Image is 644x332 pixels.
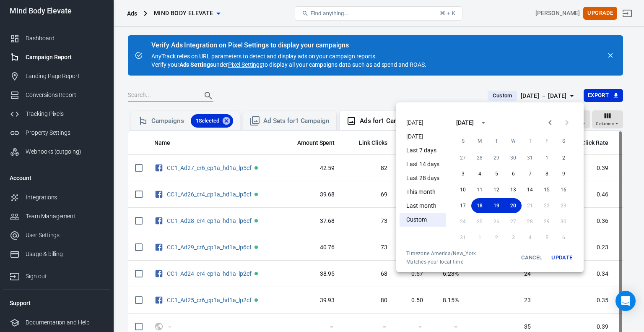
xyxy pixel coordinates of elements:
li: Custom [400,213,446,227]
button: 9 [555,166,572,181]
span: Tuesday [489,133,504,149]
span: Thursday [522,133,538,149]
button: 18 [471,198,488,213]
button: 3 [454,166,471,181]
li: Last 7 days [400,144,446,157]
button: 10 [454,182,471,197]
button: 11 [471,182,488,197]
button: 6 [505,166,522,181]
button: 7 [522,166,538,181]
span: Wednesday [506,133,521,149]
li: [DATE] [400,116,446,130]
button: 19 [488,198,505,213]
li: Last month [400,199,446,213]
div: [DATE] [456,118,474,127]
button: 8 [538,166,555,181]
div: Open Intercom Messenger [615,291,636,311]
span: Friday [539,133,554,149]
button: 15 [538,182,555,197]
button: 27 [454,150,471,165]
button: 5 [488,166,505,181]
li: Last 14 days [400,157,446,171]
button: 12 [488,182,505,197]
button: 31 [522,150,538,165]
button: 28 [471,150,488,165]
button: 4 [471,166,488,181]
div: Timezone: America/New_York [406,250,476,257]
button: 20 [505,198,522,213]
span: Matches your local time [406,259,476,265]
li: This month [400,185,446,199]
button: 30 [505,150,522,165]
button: Update [548,250,575,265]
li: Last 28 days [400,171,446,185]
span: Saturday [556,133,571,149]
button: Cancel [518,250,545,265]
button: 13 [505,182,522,197]
button: calendar view is open, switch to year view [476,115,491,130]
button: 29 [488,150,505,165]
button: 17 [454,198,471,213]
span: Sunday [455,133,470,149]
span: Monday [472,133,487,149]
button: 2 [555,150,572,165]
button: 16 [555,182,572,197]
li: [DATE] [400,130,446,144]
button: 1 [538,150,555,165]
button: 14 [522,182,538,197]
button: Previous month [542,114,558,131]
